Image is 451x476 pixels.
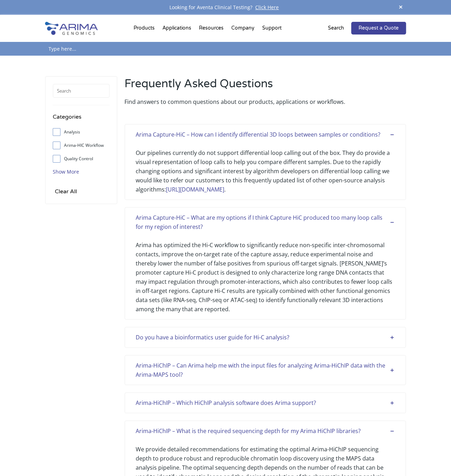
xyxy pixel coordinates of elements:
a: Request a Quote [351,22,406,35]
a: Click Here [252,4,282,11]
div: Looking for Aventa Clinical Testing? [45,3,406,12]
div: Arima has optimized the Hi-C workflow to significantly reduce non-specific inter-chromosomal cont... [136,231,395,314]
div: Do you have a bioinformatics user guide for Hi-C analysis? [136,333,395,342]
label: Analysis [53,127,109,137]
input: Search [53,84,109,98]
div: Our pipelines currently do not support differential loop calling out of the box. They do provide ... [136,139,395,194]
h2: Frequently Asked Questions [124,76,406,97]
img: Arima-Genomics-logo [45,22,98,35]
div: Arima-HiChIP – Can Arima help me with the input files for analyzing Arima-HiChIP data with the Ar... [136,361,395,379]
div: Arima-HiChIP – What is the required sequencing depth for my Arima HiChIP libraries? [136,426,395,436]
p: Search [328,24,344,33]
div: Arima-HiChIP – Which HiChIP analysis software does Arima support? [136,398,395,407]
label: Arima-HIC Workflow [53,140,109,151]
a: [URL][DOMAIN_NAME] [166,186,224,193]
div: Arima Capture-HiC – What are my options if I think Capture HiC produced too many loop calls for m... [136,213,395,231]
label: Quality Control [53,154,109,164]
span: Show More [53,168,79,175]
div: Arima Capture-HiC – How can I identify differential 3D loops between samples or conditions? [136,130,395,139]
input: Type here... [45,42,406,56]
input: Clear All [53,187,79,196]
h4: Categories [53,112,109,127]
p: Find answers to common questions about our products, applications or workflows. [124,97,406,106]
